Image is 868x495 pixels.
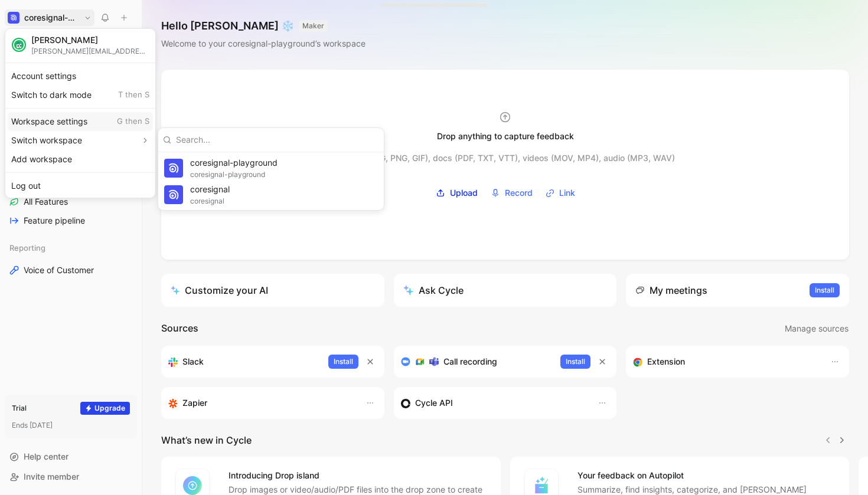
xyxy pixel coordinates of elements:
[8,112,153,131] div: Workspace settings
[8,176,153,195] div: Log out
[11,135,82,146] span: Switch workspace
[13,39,25,51] img: avatar
[8,67,153,86] div: Account settings
[31,47,149,55] div: [PERSON_NAME][EMAIL_ADDRESS][DOMAIN_NAME]
[8,150,153,169] div: Add workspace
[118,90,149,100] span: T then S
[31,35,149,45] div: [PERSON_NAME]
[8,86,153,104] div: Switch to dark mode
[117,116,149,127] span: G then S
[5,28,156,198] div: coresignal-playgroundcoresignal-playground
